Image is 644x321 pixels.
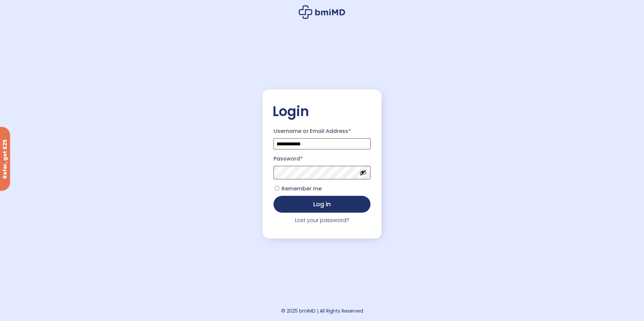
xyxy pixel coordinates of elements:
[273,126,371,137] label: Username or Email Address
[273,196,371,213] button: Log in
[295,216,349,224] a: Lost your password?
[275,186,279,190] input: Remember me
[273,153,371,164] label: Password
[282,185,322,192] span: Remember me
[281,306,363,316] div: © 2025 bmiMD | All Rights Reserved
[359,169,367,176] button: Show password
[272,103,372,120] h2: Login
